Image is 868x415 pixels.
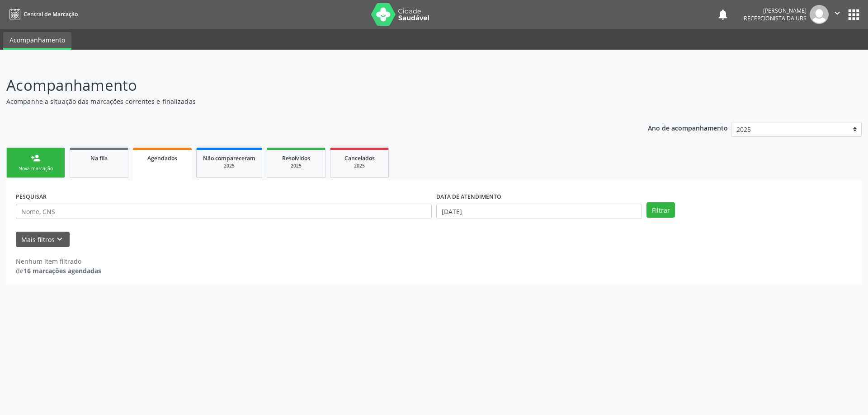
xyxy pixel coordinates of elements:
input: Selecione um intervalo [436,204,642,219]
span: Recepcionista da UBS [744,14,807,22]
strong: 16 marcações agendadas [24,266,101,275]
span: Não compareceram [203,154,255,162]
div: Nenhum item filtrado [16,256,101,266]
span: Resolvidos [282,154,310,162]
img: img [810,5,829,24]
button: Mais filtroskeyboard_arrow_down [16,232,70,247]
i: keyboard_arrow_down [55,234,65,244]
button: apps [846,7,862,23]
button:  [829,5,846,24]
span: Agendados [147,154,177,162]
div: person_add [31,153,41,163]
div: Nova marcação [13,165,58,172]
input: Nome, CNS [16,204,432,219]
p: Acompanhamento [6,74,605,97]
button: notifications [717,8,729,21]
span: Central de Marcação [24,10,78,18]
div: de [16,266,101,275]
div: [PERSON_NAME] [744,7,807,14]
p: Acompanhe a situação das marcações correntes e finalizadas [6,97,605,106]
p: Ano de acompanhamento [648,122,728,133]
div: 2025 [203,163,255,169]
span: Cancelados [344,154,375,162]
label: DATA DE ATENDIMENTO [436,190,501,204]
a: Central de Marcação [6,7,78,22]
div: 2025 [274,163,319,169]
i:  [832,8,842,18]
label: PESQUISAR [16,190,47,204]
div: 2025 [337,163,382,169]
button: Filtrar [646,202,675,218]
a: Acompanhamento [3,32,71,50]
span: Na fila [90,154,108,162]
